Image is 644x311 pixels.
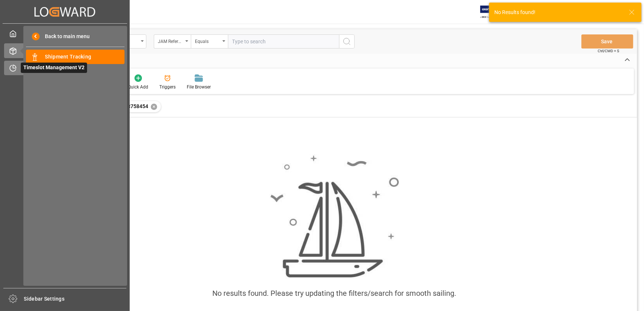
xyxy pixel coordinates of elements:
[4,61,126,75] a: Timeslot Management V2Timeslot Management V2
[339,34,355,49] button: search button
[228,34,339,49] input: Type to search
[480,6,506,19] img: Exertis%20JAM%20-%20Email%20Logo.jpg_1722504956.jpg
[158,36,183,45] div: JAM Reference Number
[40,33,90,40] span: Back to main menu
[26,50,125,64] a: Shipment Tracking
[151,104,157,110] div: ✕
[154,34,191,49] button: open menu
[159,84,176,90] div: Triggers
[195,36,220,45] div: Equals
[114,103,148,109] span: EGSU3758454
[191,34,228,49] button: open menu
[598,48,619,54] span: Ctrl/CMD + S
[581,34,633,49] button: Save
[494,9,622,16] div: No Results found!
[128,84,148,90] div: Quick Add
[21,63,87,73] span: Timeslot Management V2
[4,26,126,41] a: My Cockpit
[212,288,456,299] div: No results found. Please try updating the filters/search for smooth sailing.
[187,84,211,90] div: File Browser
[45,53,125,61] span: Shipment Tracking
[24,295,127,303] span: Sidebar Settings
[269,154,399,279] img: smooth_sailing.jpeg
